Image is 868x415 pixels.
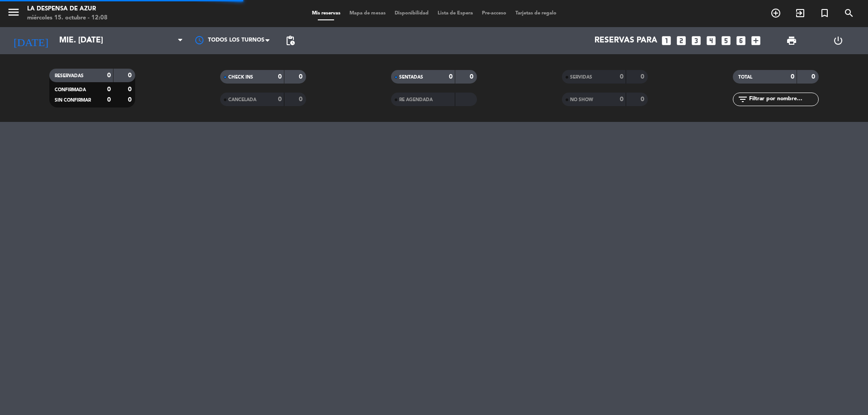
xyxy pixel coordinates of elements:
strong: 0 [128,97,133,103]
i: looks_4 [705,35,717,47]
strong: 0 [641,96,646,103]
span: SENTADAS [399,75,423,79]
strong: 0 [620,96,623,103]
span: Lista de Espera [433,11,477,16]
strong: 0 [278,74,282,80]
i: exit_to_app [795,8,806,19]
i: menu [7,5,20,19]
span: RESERVADAS [55,74,84,78]
strong: 0 [107,86,111,93]
span: TOTAL [738,75,752,79]
strong: 0 [278,96,282,103]
i: power_settings_new [833,35,844,46]
span: Pre-acceso [477,11,511,16]
i: looks_one [660,35,672,47]
i: add_box [750,35,762,47]
strong: 0 [791,74,794,80]
div: miércoles 15. octubre - 12:08 [27,14,108,23]
i: arrow_drop_down [84,35,95,46]
i: looks_two [675,35,687,47]
strong: 0 [128,72,133,79]
i: looks_6 [735,35,747,47]
strong: 0 [811,74,817,80]
i: looks_5 [720,35,732,47]
span: Disponibilidad [390,11,433,16]
span: Reservas para [594,36,657,45]
i: turned_in_not [819,8,830,19]
strong: 0 [107,97,111,103]
span: CHECK INS [228,75,253,79]
span: pending_actions [285,35,296,46]
strong: 0 [641,74,646,80]
i: [DATE] [7,31,55,51]
span: print [786,35,797,46]
i: filter_list [737,94,748,105]
strong: 0 [299,74,304,80]
strong: 0 [449,74,453,80]
div: La Despensa de Azur [27,5,108,14]
span: SERVIDAS [570,75,592,79]
span: CANCELADA [228,98,256,102]
strong: 0 [620,74,623,80]
span: SIN CONFIRMAR [55,98,91,103]
span: NO SHOW [570,98,593,102]
span: Tarjetas de regalo [511,11,561,16]
span: CONFIRMADA [55,88,86,92]
strong: 0 [128,86,133,93]
strong: 0 [470,74,475,80]
span: Mis reservas [307,11,345,16]
strong: 0 [299,96,304,103]
i: looks_3 [690,35,702,47]
i: add_circle_outline [770,8,781,19]
span: RE AGENDADA [399,98,433,102]
strong: 0 [107,72,111,79]
span: Mapa de mesas [345,11,390,16]
button: menu [7,5,20,22]
input: Filtrar por nombre... [748,94,818,104]
i: search [844,8,854,19]
div: LOG OUT [815,27,861,54]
